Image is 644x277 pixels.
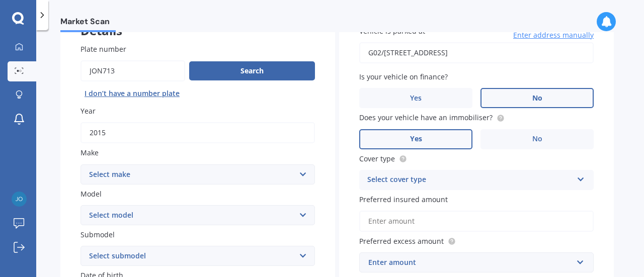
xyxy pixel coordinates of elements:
span: Preferred insured amount [359,195,448,204]
span: Plate number [80,44,126,54]
span: Yes [410,94,422,103]
div: Select cover type [367,174,573,186]
span: No [532,94,542,103]
span: Market Scan [60,17,116,30]
span: Make [80,148,99,158]
input: Enter address [359,42,594,63]
button: Search [189,61,315,80]
span: Enter address manually [513,30,594,40]
button: I don’t have a number plate [80,85,184,102]
div: Enter amount [368,257,573,268]
img: f126d5d0871b9d5da7039d80d882e387 [12,192,27,207]
span: Preferred excess amount [359,236,444,246]
span: Cover type [359,154,395,163]
span: Year [80,106,96,116]
input: YYYY [80,122,315,143]
span: Model [80,189,102,199]
span: Is your vehicle on finance? [359,72,448,81]
span: No [532,135,542,143]
span: Submodel [80,230,115,239]
span: Does your vehicle have an immobiliser? [359,113,493,123]
span: Yes [410,135,422,143]
input: Enter plate number [80,60,185,81]
input: Enter amount [359,211,594,232]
